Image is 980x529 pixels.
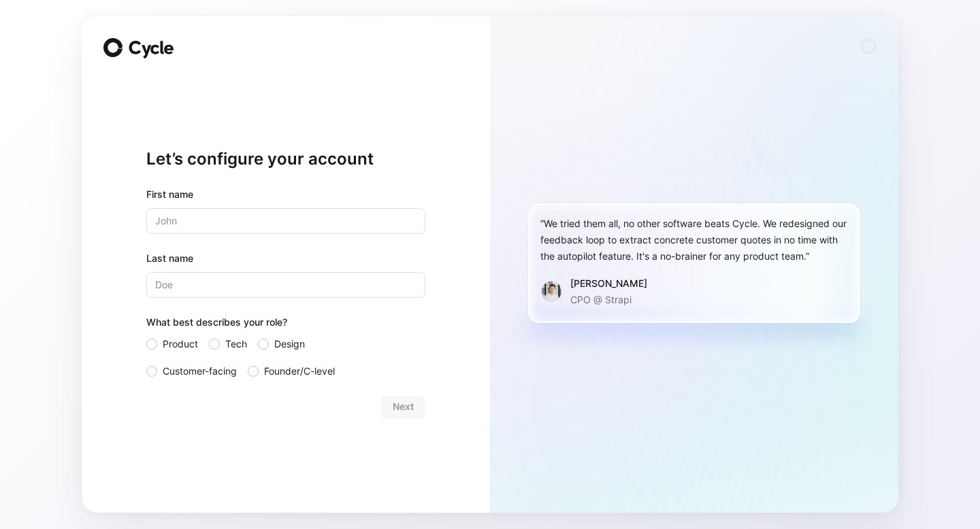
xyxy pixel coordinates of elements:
[146,250,425,267] label: Last name
[146,272,425,298] input: Doe
[146,208,425,234] input: John
[146,148,425,170] h1: Let’s configure your account
[570,292,647,308] p: CPO @ Strapi
[225,336,247,352] span: Tech
[146,314,425,336] div: What best describes your role?
[540,216,848,264] div: “We tried them all, no other software beats Cycle. We redesigned our feedback loop to extract con...
[146,186,425,203] div: First name
[264,363,335,379] span: Founder/C-level
[570,275,647,292] div: [PERSON_NAME]
[274,336,305,352] span: Design
[163,336,198,352] span: Product
[163,363,237,379] span: Customer-facing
